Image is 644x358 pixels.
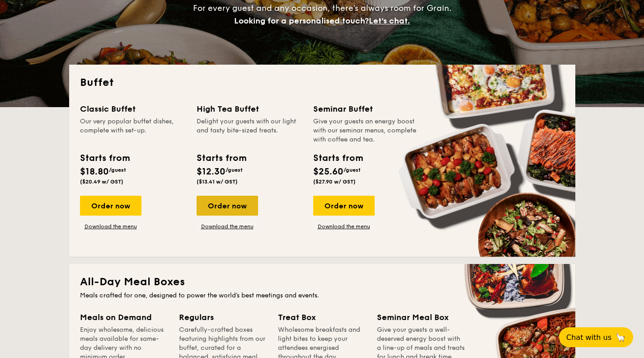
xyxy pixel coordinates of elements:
[80,223,141,230] a: Download the menu
[313,223,375,230] a: Download the menu
[197,117,302,144] div: Delight your guests with our light and tasty bite-sized treats.
[377,311,465,324] div: Seminar Meal Box
[278,311,366,324] div: Treat Box
[80,151,129,165] div: Starts from
[80,196,141,216] div: Order now
[179,311,267,324] div: Regulars
[313,117,419,144] div: Give your guests an energy boost with our seminar menus, complete with coffee and tea.
[80,75,564,90] h2: Buffet
[313,179,356,185] span: ($27.90 w/ GST)
[615,332,626,343] span: 🦙
[109,167,126,173] span: /guest
[197,166,226,177] span: $12.30
[226,167,243,173] span: /guest
[313,196,375,216] div: Order now
[566,333,611,342] span: Chat with us
[197,196,258,216] div: Order now
[197,151,246,165] div: Starts from
[313,151,362,165] div: Starts from
[313,166,343,177] span: $25.60
[80,291,564,300] div: Meals crafted for one, designed to power the world's best meetings and events.
[197,103,302,115] div: High Tea Buffet
[197,223,258,230] a: Download the menu
[313,103,419,115] div: Seminar Buffet
[80,311,168,324] div: Meals on Demand
[234,16,369,26] span: Looking for a personalised touch?
[369,16,410,26] span: Let's chat.
[197,179,238,185] span: ($13.41 w/ GST)
[80,117,186,144] div: Our very popular buffet dishes, complete with set-up.
[80,179,123,185] span: ($20.49 w/ GST)
[80,275,564,289] h2: All-Day Meal Boxes
[559,327,633,347] button: Chat with us🦙
[80,103,186,115] div: Classic Buffet
[343,167,361,173] span: /guest
[80,166,109,177] span: $18.80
